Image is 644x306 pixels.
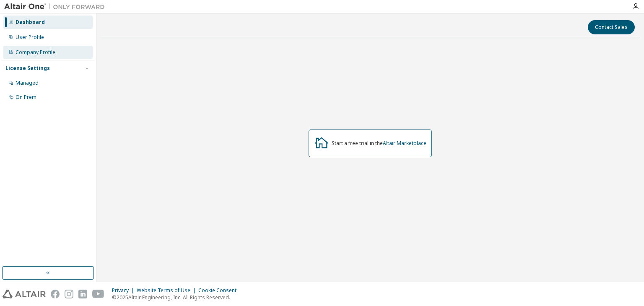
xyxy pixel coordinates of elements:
img: instagram.svg [65,290,73,298]
img: altair_logo.svg [3,290,46,298]
img: youtube.svg [92,290,104,298]
div: On Prem [16,94,36,101]
div: License Settings [5,65,50,72]
div: Dashboard [16,19,45,26]
div: Website Terms of Use [137,287,198,294]
div: Managed [16,80,39,86]
a: Altair Marketplace [383,140,426,147]
img: linkedin.svg [78,290,87,298]
img: Altair One [4,3,109,11]
button: Contact Sales [588,20,635,34]
p: © 2025 Altair Engineering, Inc. All Rights Reserved. [112,294,241,301]
div: Cookie Consent [198,287,241,294]
div: User Profile [16,34,44,41]
img: facebook.svg [51,290,60,298]
div: Start a free trial in the [332,140,426,147]
div: Privacy [112,287,137,294]
div: Company Profile [16,49,55,56]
